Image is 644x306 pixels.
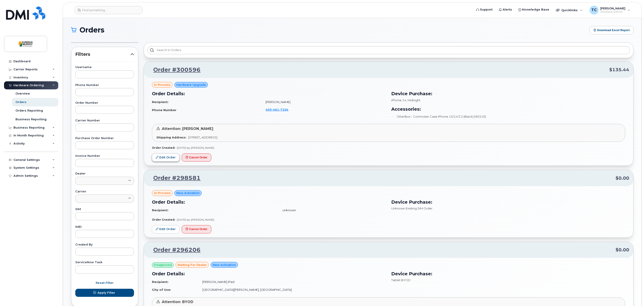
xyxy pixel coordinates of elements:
a: Edit Order [152,153,179,162]
span: [DATE] by [PERSON_NAME] [177,218,214,221]
label: Created By [75,243,134,246]
span: Reset Filter [96,281,114,285]
label: Carrier Number [75,119,134,122]
span: Unknown Existing SIM Order [391,207,432,210]
span: Apply Filter [97,291,115,295]
span: Preapproved [154,263,172,267]
span: New Activation [176,191,200,195]
strong: Phone Number [152,108,176,112]
span: $0.00 [616,247,629,253]
input: Search in orders [147,46,630,54]
strong: City of Use: [152,288,171,291]
span: 7104 [279,108,288,111]
h3: Device Purchase: [391,199,625,205]
label: Phone Number [75,84,134,87]
a: Edit Order [152,225,179,233]
span: $135.44 [609,67,629,73]
span: 461 [272,108,279,111]
a: Order #300596 [148,66,201,74]
td: [GEOGRAPHIC_DATA][PERSON_NAME], [GEOGRAPHIC_DATA] [198,286,386,294]
strong: Recipient: [152,208,169,212]
label: ServiceNow Task [75,261,134,264]
span: in process [154,191,171,195]
span: 403 [266,108,288,111]
a: Order #298581 [148,174,201,182]
strong: Recipient: [152,280,169,284]
td: [PERSON_NAME] iPad [198,278,386,286]
h3: Accessories: [391,106,625,112]
h3: Order Details: [152,90,386,97]
label: Purchase Order Number [75,137,134,140]
span: $0.00 [616,175,629,181]
label: Order Number [75,101,134,104]
span: [STREET_ADDRESS] [188,136,217,139]
label: Carrier [75,190,134,193]
label: Username [75,66,134,69]
span: Filters [75,51,130,58]
h3: Device Purchase: [391,90,625,97]
span: New Activation [213,263,236,267]
h3: Order Details: [152,199,386,205]
span: Attention: BYOD [162,300,193,304]
strong: Shipping Address: [156,136,186,139]
button: Cancel Order [182,225,211,233]
label: Invoice Number [75,155,134,157]
button: Download Excel Report [590,26,633,34]
h3: Device Purchase: [391,270,625,277]
strong: Order Created: [152,146,175,149]
span: Tablet BYOD [391,278,411,282]
button: Reset Filter [75,279,134,287]
strong: Recipient: [152,100,169,104]
a: 4034617104 [266,108,294,111]
span: in process [154,83,171,87]
button: Apply Filter [75,289,134,297]
td: [PERSON_NAME] [261,98,386,106]
button: Cancel Order [182,153,211,162]
span: Orders [80,27,104,33]
label: IMEI [75,226,134,228]
span: , Midnight [406,98,420,102]
span: Hardware Upgrade [176,83,206,87]
label: SIM [75,208,134,211]
span: iPhone 14 [391,98,406,102]
span: [DATE] by [PERSON_NAME] [177,146,214,149]
h3: Order Details: [152,270,386,277]
span: waiting for dealer [177,263,207,267]
span: Attention: [PERSON_NAME] [162,127,213,131]
li: OtterBox - Commuter Case iPhone 15/14/13 (Black) (90310) [391,114,625,119]
strong: Order Created: [152,218,175,221]
label: Dealer [75,172,134,175]
td: unknown [279,206,386,214]
a: Order #296206 [148,246,201,254]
